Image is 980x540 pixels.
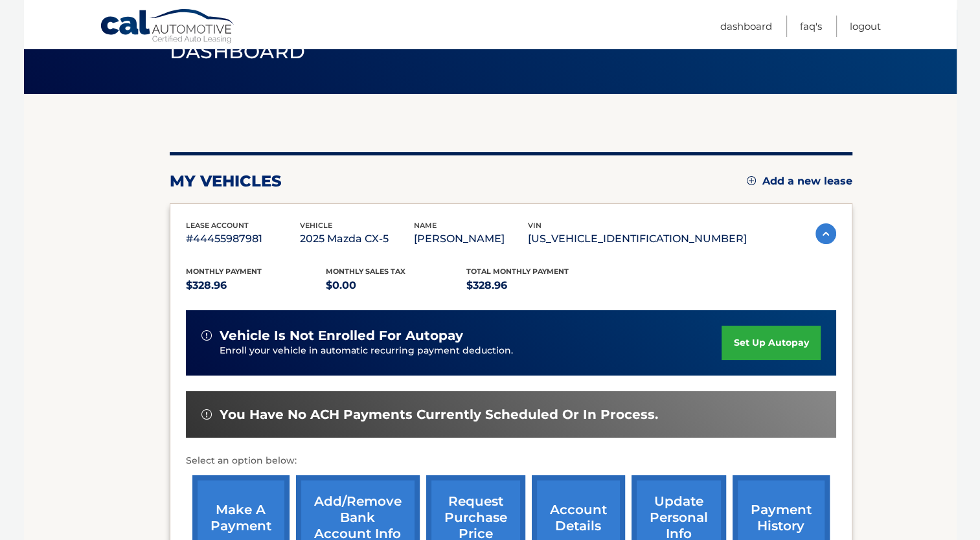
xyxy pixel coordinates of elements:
p: [PERSON_NAME] [414,230,528,248]
img: add.svg [747,176,756,185]
p: #44455987981 [186,230,300,248]
span: Total Monthly Payment [466,267,569,276]
span: You have no ACH payments currently scheduled or in process. [220,407,658,423]
p: $0.00 [326,276,466,295]
img: accordion-active.svg [815,223,836,244]
a: Logout [850,16,881,37]
a: Dashboard [720,16,772,37]
p: $328.96 [466,276,607,295]
a: Cal Automotive [100,8,236,46]
a: Add a new lease [747,175,852,188]
p: Select an option below: [186,453,836,469]
h2: my vehicles [170,172,282,191]
img: alert-white.svg [201,409,212,420]
img: alert-white.svg [201,330,212,341]
a: set up autopay [722,326,820,360]
p: [US_VEHICLE_IDENTIFICATION_NUMBER] [528,230,747,248]
span: Monthly sales Tax [326,267,405,276]
span: vehicle [300,221,332,230]
span: vin [528,221,541,230]
span: lease account [186,221,249,230]
p: $328.96 [186,276,326,295]
span: vehicle is not enrolled for autopay [220,328,463,344]
span: name [414,221,437,230]
span: Dashboard [170,39,306,63]
p: 2025 Mazda CX-5 [300,230,414,248]
p: Enroll your vehicle in automatic recurring payment deduction. [220,344,722,358]
a: FAQ's [800,16,822,37]
span: Monthly Payment [186,267,262,276]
